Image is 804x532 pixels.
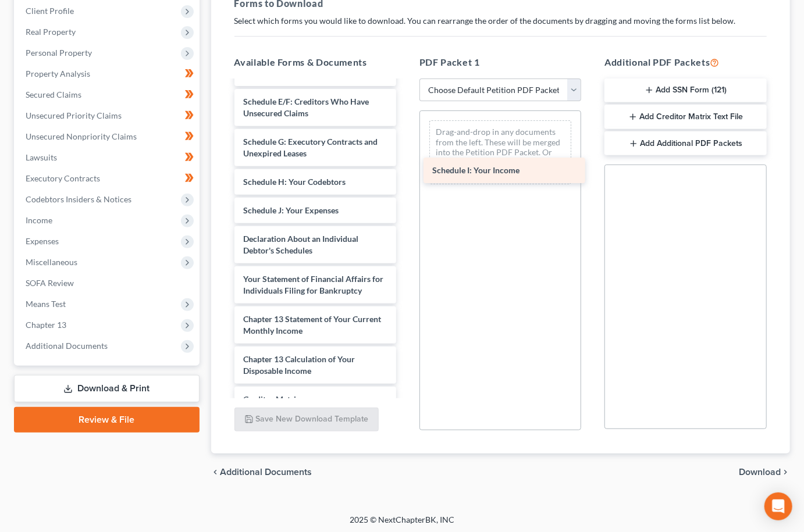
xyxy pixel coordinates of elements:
p: Select which forms you would like to download. You can rearrange the order of the documents by dr... [234,15,767,27]
span: Unsecured Nonpriority Claims [26,131,137,141]
button: Save New Download Template [234,408,379,432]
h5: Additional PDF Packets [604,55,766,69]
span: Chapter 13 Calculation of Your Disposable Income [244,354,355,376]
span: Schedule J: Your Expenses [244,205,339,215]
a: Executory Contracts [16,168,200,189]
i: chevron_left [211,467,220,477]
span: Chapter 13 Statement of Your Current Monthly Income [244,314,382,335]
h5: Available Forms & Documents [234,55,396,69]
span: Additional Documents [220,467,312,477]
span: Schedule E/F: Creditors Who Have Unsecured Claims [244,97,369,118]
span: Codebtors Insiders & Notices [26,194,131,204]
span: Schedule G: Executory Contracts and Unexpired Leases [244,137,378,158]
div: Open Intercom Messenger [764,492,792,520]
span: Lawsuits [26,152,57,162]
a: Review & File [14,407,200,433]
span: Miscellaneous [26,257,77,267]
span: Schedule I: Your Income [433,165,520,175]
a: Download & Print [14,375,200,402]
a: Lawsuits [16,147,200,168]
span: Schedule H: Your Codebtors [244,177,346,187]
span: Declaration About an Individual Debtor's Schedules [244,234,359,255]
span: SOFA Review [26,278,74,288]
button: Download chevron_right [739,467,790,477]
span: Additional Documents [26,341,108,351]
a: SOFA Review [16,273,200,294]
span: Creditor Matrix [244,394,301,404]
span: Unsecured Priority Claims [26,110,122,120]
h5: PDF Packet 1 [419,55,581,69]
span: Real Property [26,27,76,37]
span: Property Analysis [26,69,90,78]
a: Unsecured Priority Claims [16,105,200,126]
button: Add SSN Form (121) [604,78,766,103]
span: Client Profile [26,6,74,16]
a: Unsecured Nonpriority Claims [16,126,200,147]
span: Your Statement of Financial Affairs for Individuals Filing for Bankruptcy [244,274,384,295]
button: Add Additional PDF Packets [604,131,766,156]
span: Expenses [26,236,59,246]
a: chevron_left Additional Documents [211,467,312,477]
span: Chapter 13 [26,320,66,330]
span: Secured Claims [26,90,81,99]
span: Download [739,467,781,477]
span: Income [26,215,52,225]
i: chevron_right [781,467,790,477]
span: Means Test [26,299,66,309]
a: Secured Claims [16,84,200,105]
div: Drag-and-drop in any documents from the left. These will be merged into the Petition PDF Packet. ... [429,120,571,184]
button: Add Creditor Matrix Text File [604,105,766,129]
span: Executory Contracts [26,173,100,183]
span: Personal Property [26,48,92,58]
a: Property Analysis [16,63,200,84]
